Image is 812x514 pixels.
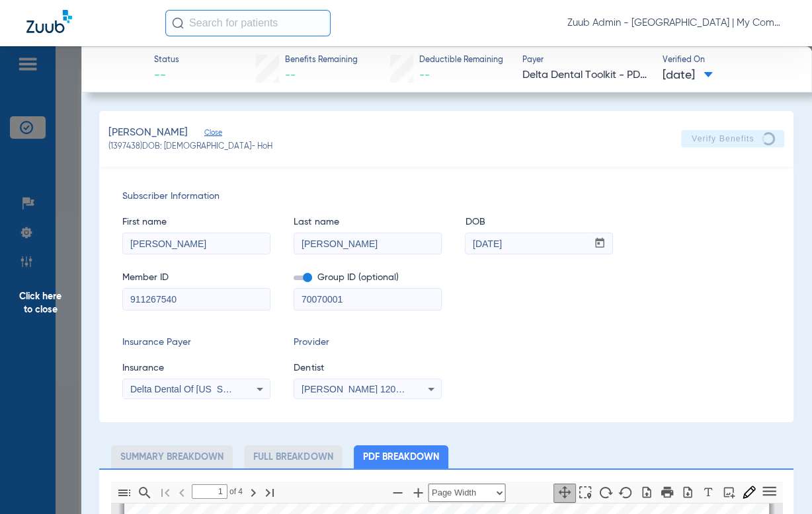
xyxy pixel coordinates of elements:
pdf-shy-button: Zoom In [408,493,428,503]
button: Enable Text Selection Tool [574,484,596,503]
img: Zuub Logo [26,10,72,33]
button: Zoom In [407,484,430,503]
li: Full Breakdown [244,445,342,468]
span: -- [154,67,179,84]
pdf-shy-button: Toggle Sidebar [114,493,134,503]
span: -- [419,70,430,81]
span: [PERSON_NAME] 1205286853 [302,384,432,394]
button: Go to First Page [154,484,177,503]
span: Delta Dental Of [US_STATE] [130,384,248,394]
span: [DATE] [662,67,713,84]
span: Zuub Admin - [GEOGRAPHIC_DATA] | My Community Dental Centers [567,17,786,30]
pdf-shy-button: Enable text selection tool [575,492,595,501]
span: of ⁨4⁩ [227,484,243,499]
input: Search for patients [165,10,331,36]
pdf-shy-button: Enable hand tool [554,492,575,501]
pdf-shy-button: Rotate Clockwise [595,492,616,502]
span: -- [285,70,296,81]
button: Open File [635,484,658,503]
button: Previous Page [171,484,193,503]
pdf-shy-button: Find in Document [134,493,155,503]
span: Member ID [122,271,270,285]
pdf-shy-button: Rotate Counterclockwise [616,492,636,502]
button: Rotate Clockwise [594,484,617,503]
span: Subscriber Information [122,190,770,203]
pdf-shy-button: Previous Page [171,493,192,503]
button: Print [656,484,678,503]
li: Summary Breakdown [111,445,233,468]
pdf-shy-button: Open File [636,491,657,501]
span: Insurance [122,361,270,375]
pdf-shy-button: Draw [698,491,718,501]
span: [PERSON_NAME] [108,125,188,141]
pdf-shy-button: Print [657,492,677,501]
button: Zoom Out [387,484,409,503]
span: Benefits Remaining [285,55,358,67]
span: (1397438) DOB: [DEMOGRAPHIC_DATA] - HoH [108,141,272,153]
button: Next Page [242,484,264,503]
span: Insurance Payer [122,336,270,349]
li: PDF Breakdown [354,445,448,468]
button: Rotate Counterclockwise [615,484,637,503]
span: Dentist [294,361,442,375]
img: Search Icon [172,17,184,29]
span: Status [154,55,179,67]
pdf-shy-button: Last page [259,493,280,503]
pdf-shy-button: Zoom Out [387,493,408,503]
span: Verified On [662,55,790,67]
span: Last name [294,215,442,229]
button: Go to Last Page [259,484,281,503]
pdf-shy-button: Text [718,491,739,501]
pdf-shy-button: Download [677,491,698,501]
select: Zoom [428,484,506,502]
button: Save [676,484,699,503]
span: Provider [294,336,442,349]
span: Close [204,128,216,141]
span: Deductible Remaining [419,55,503,67]
pdf-shy-button: Next Page [243,493,263,503]
input: Page [192,484,227,499]
pdf-shy-button: First page [155,493,175,503]
pdf-shy-button: Draw [739,491,759,501]
iframe: Chat Widget [746,451,812,514]
span: Delta Dental Toolkit - PDF - Bot [522,67,651,84]
span: First name [122,215,270,229]
span: DOB [465,215,613,229]
button: Open calendar [587,233,613,254]
span: Payer [522,55,651,67]
span: Group ID (optional) [294,271,442,285]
